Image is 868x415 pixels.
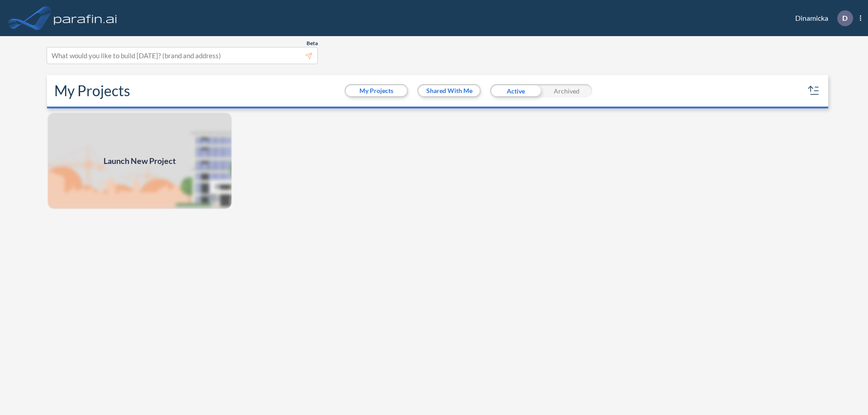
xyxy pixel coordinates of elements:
[541,84,592,98] div: Archived
[47,112,232,210] img: add
[307,40,318,47] span: Beta
[842,14,848,22] p: D
[490,84,541,98] div: Active
[419,85,480,96] button: Shared With Me
[807,84,821,98] button: sort
[104,155,176,167] span: Launch New Project
[52,9,119,27] img: logo
[782,10,861,26] div: Dinamicka
[346,85,407,96] button: My Projects
[47,112,232,210] a: Launch New Project
[54,82,130,99] h2: My Projects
